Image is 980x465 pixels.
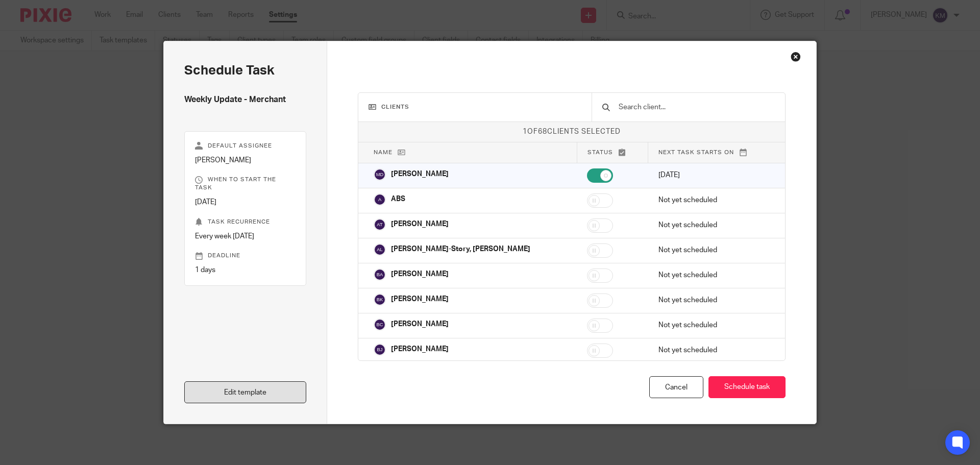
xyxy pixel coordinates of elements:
[649,376,703,398] div: Cancel
[791,52,801,62] div: Close this dialog window
[195,176,296,192] p: When to start the task
[184,62,306,79] h2: Schedule task
[391,319,449,329] p: [PERSON_NAME]
[658,220,770,230] p: Not yet scheduled
[618,102,775,113] input: Search client...
[369,103,582,111] h3: Clients
[195,142,296,150] p: Default assignee
[391,219,449,229] p: [PERSON_NAME]
[374,243,386,256] img: svg%3E
[374,319,386,331] img: svg%3E
[391,294,449,304] p: [PERSON_NAME]
[374,218,386,231] img: svg%3E
[195,231,296,241] p: Every week [DATE]
[391,169,449,179] p: [PERSON_NAME]
[658,270,770,280] p: Not yet scheduled
[374,148,567,157] p: Name
[658,170,770,180] p: [DATE]
[184,381,306,403] a: Edit template
[195,197,296,207] p: [DATE]
[658,245,770,255] p: Not yet scheduled
[184,94,306,105] h4: Weekly Update - Merchant
[391,344,449,354] p: [PERSON_NAME]
[587,148,638,157] p: Status
[374,344,386,356] img: svg%3E
[195,252,296,260] p: Deadline
[195,265,296,275] p: 1 days
[374,268,386,281] img: svg%3E
[658,295,770,305] p: Not yet scheduled
[374,193,386,206] img: svg%3E
[195,218,296,226] p: Task recurrence
[374,168,386,181] img: svg%3E
[538,128,547,135] span: 68
[391,244,530,254] p: [PERSON_NAME]-Story, [PERSON_NAME]
[658,320,770,330] p: Not yet scheduled
[391,269,449,279] p: [PERSON_NAME]
[358,127,786,137] p: of clients selected
[658,345,770,355] p: Not yet scheduled
[658,148,770,157] p: Next task starts on
[391,194,405,204] p: ABS
[523,128,527,135] span: 1
[708,376,786,398] button: Schedule task
[374,293,386,306] img: svg%3E
[195,155,296,165] p: [PERSON_NAME]
[658,195,770,205] p: Not yet scheduled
